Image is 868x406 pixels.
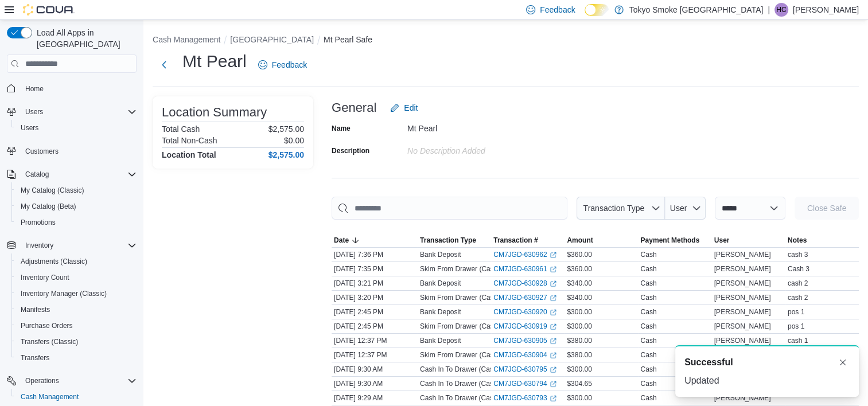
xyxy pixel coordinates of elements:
span: HC [776,3,786,17]
p: | [768,3,770,17]
h6: Total Non-Cash [162,136,217,145]
button: Mt Pearl Safe [324,35,372,44]
span: Customers [21,144,137,158]
span: Inventory Count [21,273,69,282]
button: Payment Methods [638,233,711,247]
div: Cash [640,322,656,331]
div: [DATE] 3:21 PM [332,276,418,290]
span: pos 1 [788,307,804,317]
span: Inventory Manager (Classic) [21,289,107,298]
span: Transaction Type [583,204,644,213]
a: Users [16,121,43,135]
span: Adjustments (Classic) [21,257,87,266]
span: Catalog [25,170,49,179]
a: CM7JGD-630919External link [493,322,556,331]
div: [DATE] 9:29 AM [332,391,418,405]
span: $360.00 [567,250,591,259]
span: $360.00 [567,264,591,274]
div: Cash [640,264,656,274]
button: Cash Management [11,389,141,405]
svg: External link [550,309,556,316]
button: User [712,233,785,247]
span: Users [16,121,137,135]
a: Feedback [254,53,312,76]
button: Customers [2,143,141,159]
button: Inventory Manager (Classic) [11,286,141,302]
button: [GEOGRAPHIC_DATA] [230,35,314,44]
button: Home [2,80,141,96]
a: Transfers [16,351,54,365]
span: Transfers (Classic) [16,335,137,349]
span: Transaction Type [420,236,476,245]
div: [DATE] 7:36 PM [332,248,418,261]
span: Cash Management [16,390,137,404]
a: Customers [21,145,63,158]
span: Purchase Orders [21,321,73,330]
button: Adjustments (Classic) [11,253,141,270]
a: My Catalog (Classic) [16,184,89,197]
p: Skim From Drawer (Cash 1) [420,322,505,331]
button: Next [153,53,176,76]
span: Feedback [272,59,307,71]
span: Catalog [21,167,137,181]
span: Payment Methods [640,236,699,245]
span: $380.00 [567,350,591,360]
a: Manifests [16,303,55,317]
svg: External link [550,381,556,388]
span: Transfers [16,351,137,365]
span: Cash 3 [788,264,809,274]
span: Close Safe [807,202,846,214]
svg: External link [550,295,556,302]
p: Tokyo Smoke [GEOGRAPHIC_DATA] [629,3,764,17]
span: Successful [684,356,733,369]
h4: Location Total [162,150,216,159]
button: Operations [2,373,141,389]
a: CM7JGD-630794External link [493,379,556,388]
span: Transaction # [493,236,538,245]
img: Cova [23,4,75,15]
div: Mt Pearl [407,119,561,133]
button: Notes [785,233,859,247]
button: My Catalog (Beta) [11,198,141,214]
span: [PERSON_NAME] [714,322,771,331]
a: Home [21,82,48,96]
div: [DATE] 9:30 AM [332,377,418,391]
h3: Location Summary [162,106,267,119]
a: CM7JGD-630961External link [493,264,556,274]
p: Cash In To Drawer (Cash 1) [420,393,505,403]
button: Close Safe [795,197,859,220]
span: Edit [404,102,418,114]
span: Promotions [16,216,137,229]
p: Skim From Drawer (Cash 1) [420,350,505,360]
p: $2,575.00 [268,124,304,134]
svg: External link [550,338,556,345]
span: $300.00 [567,307,591,317]
button: Date [332,233,418,247]
button: Users [11,120,141,136]
span: $300.00 [567,365,591,374]
button: Edit [386,96,422,119]
span: Load All Apps in [GEOGRAPHIC_DATA] [32,27,137,50]
button: Catalog [21,167,53,181]
p: Cash In To Drawer (Cash 2) [420,379,505,388]
span: Manifests [16,303,137,317]
a: Promotions [16,216,60,229]
label: Description [332,146,369,155]
button: Promotions [11,214,141,231]
span: Operations [21,374,137,388]
div: [DATE] 12:37 PM [332,348,418,362]
span: Transfers [21,353,49,362]
div: Cash [640,250,656,259]
svg: External link [550,280,556,287]
button: Inventory [2,237,141,253]
span: Users [25,107,43,116]
div: Heather Chafe [774,3,788,17]
span: Inventory [21,239,137,252]
button: Operations [21,374,64,388]
span: pos 1 [788,322,804,331]
a: My Catalog (Beta) [16,200,81,213]
span: User [670,204,687,213]
input: This is a search bar. As you type, the results lower in the page will automatically filter. [332,197,567,220]
span: [PERSON_NAME] [714,250,771,259]
span: Date [334,236,349,245]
